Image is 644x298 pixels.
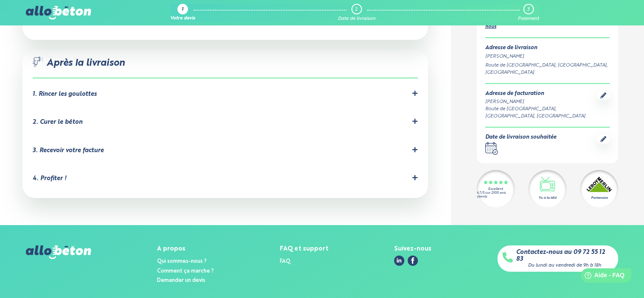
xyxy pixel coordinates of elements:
div: Route de [GEOGRAPHIC_DATA], [GEOGRAPHIC_DATA], [GEOGRAPHIC_DATA] [485,62,610,76]
div: Votre devis [170,16,195,22]
div: FAQ et support [280,245,329,253]
div: Partenaire [591,195,608,201]
div: [PERSON_NAME] [485,53,610,60]
div: Vu à la télé [539,195,556,201]
div: Suivez-nous [394,245,431,253]
div: 2. Curer le béton [33,119,83,126]
iframe: Help widget launcher [569,265,635,289]
div: 4. Profiter ! [33,175,66,182]
div: Date de livraison souhaitée [485,134,556,140]
div: Route de [GEOGRAPHIC_DATA], [GEOGRAPHIC_DATA], [GEOGRAPHIC_DATA] [485,106,597,120]
div: Adresse de livraison [485,45,610,51]
a: FAQ [280,259,290,264]
div: 1 [182,7,183,13]
a: Contactez-nous au 09 72 55 12 83 [516,249,613,263]
img: allobéton [26,6,91,19]
div: 3. Recevoir votre facture [33,147,104,154]
div: [PERSON_NAME] [485,98,597,106]
a: 3 Paiement [518,4,539,22]
div: A propos [157,245,214,253]
div: Date de livraison [338,16,376,22]
div: Après la livraison [33,57,418,78]
div: 4.7/5 sur 2300 avis clients [477,191,515,198]
div: Excellent [488,187,503,191]
a: Qui sommes-nous ? [157,259,207,264]
div: Paiement [518,16,539,22]
a: Comment ça marche ? [157,268,214,274]
div: 3 [527,7,529,12]
a: 2 Date de livraison [338,4,376,22]
div: Adresse de facturation [485,90,597,97]
img: allobéton [26,245,91,259]
div: 1. Rincer les goulottes [33,91,97,98]
div: Du lundi au vendredi de 9h à 18h [528,263,601,268]
div: 2 [355,7,357,12]
a: Demander un devis [157,278,205,283]
a: 1 Votre devis [170,4,195,22]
